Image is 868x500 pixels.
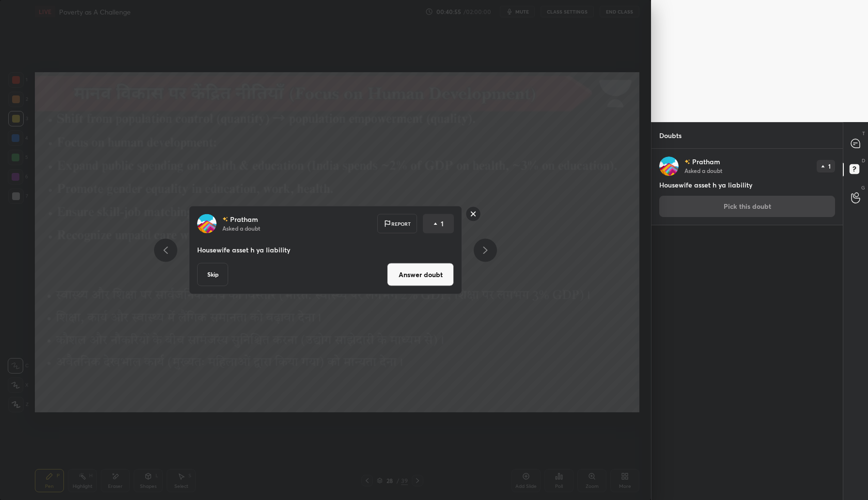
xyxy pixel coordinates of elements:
p: Pratham [230,216,258,223]
p: G [861,184,865,191]
p: Asked a doubt [222,224,260,232]
button: Skip [197,263,228,286]
div: grid [651,149,843,500]
div: Report [377,214,417,234]
p: 1 [441,219,444,229]
p: T [862,130,865,137]
p: Doubts [651,123,689,148]
p: Pratham [692,158,720,166]
img: 3 [197,214,217,234]
img: no-rating-badge.077c3623.svg [684,159,690,165]
p: Housewife asset h ya liability [197,245,454,255]
p: D [862,157,865,164]
img: no-rating-badge.077c3623.svg [222,217,228,222]
img: 3 [659,156,679,176]
h4: Housewife asset h ya liability [659,180,835,190]
p: Asked a doubt [684,167,722,174]
button: Answer doubt [387,263,454,286]
p: 1 [828,163,831,169]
